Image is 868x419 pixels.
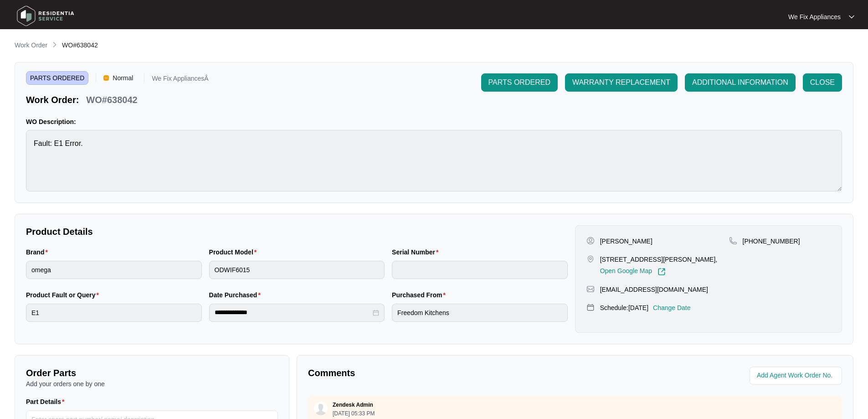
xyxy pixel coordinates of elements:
[653,303,691,312] p: Change Date
[586,237,595,245] img: user-pin
[729,237,737,245] img: map-pin
[572,77,670,88] span: WARRANTY REPLACEMENT
[600,268,666,276] a: Open Google Map
[152,75,208,85] p: We Fix AppliancesÂ
[692,77,788,88] span: ADDITIONAL INFORMATION
[215,308,371,317] input: Date Purchased
[392,248,442,257] label: Serial Number
[308,367,569,379] p: Comments
[26,71,88,85] span: PARTS ORDERED
[600,237,652,246] p: [PERSON_NAME]
[26,367,278,379] p: Order Parts
[26,130,842,191] textarea: Fault: E1 Error.
[392,290,449,300] label: Purchased From
[685,73,796,92] button: ADDITIONAL INFORMATION
[26,379,278,388] p: Add your orders one by one
[565,73,678,92] button: WARRANTY REPLACEMENT
[743,237,800,246] p: [PHONE_NUMBER]
[600,255,718,264] p: [STREET_ADDRESS][PERSON_NAME],
[481,73,558,92] button: PARTS ORDERED
[600,303,648,312] p: Schedule: [DATE]
[586,285,595,293] img: map-pin
[26,304,202,322] input: Product Fault or Query
[13,41,49,51] a: Work Order
[392,261,568,279] input: Serial Number
[15,41,47,50] p: Work Order
[333,401,373,409] p: Zendesk Admin
[788,12,841,21] p: We Fix Appliances
[26,225,568,238] p: Product Details
[586,255,595,263] img: map-pin
[600,285,708,294] p: [EMAIL_ADDRESS][DOMAIN_NAME]
[26,117,842,126] p: WO Description:
[14,2,77,30] img: residentia service logo
[488,77,550,88] span: PARTS ORDERED
[26,248,51,257] label: Brand
[109,71,137,85] span: Normal
[757,370,837,381] input: Add Agent Work Order No.
[86,93,137,106] p: WO#638042
[392,304,568,322] input: Purchased From
[103,75,109,81] img: Vercel Logo
[657,268,666,276] img: Link-External
[26,290,103,300] label: Product Fault or Query
[26,93,79,106] p: Work Order:
[26,397,68,406] label: Part Details
[209,248,261,257] label: Product Model
[333,411,375,416] p: [DATE] 05:33 PM
[209,261,385,279] input: Product Model
[849,15,854,19] img: dropdown arrow
[810,77,835,88] span: CLOSE
[314,402,328,415] img: user.svg
[803,73,842,92] button: CLOSE
[62,41,98,49] span: WO#638042
[26,261,202,279] input: Brand
[51,41,58,48] img: chevron-right
[209,290,264,300] label: Date Purchased
[586,303,595,311] img: map-pin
